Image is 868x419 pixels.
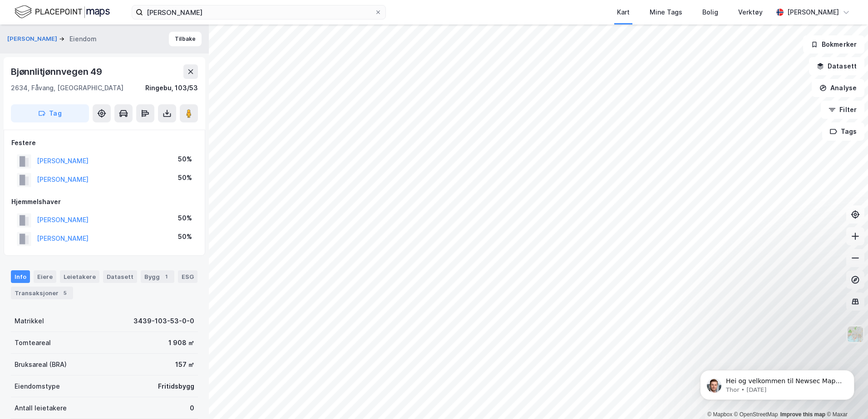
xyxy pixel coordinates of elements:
[650,7,682,18] div: Mine Tags
[69,34,97,44] div: Eiendom
[103,270,137,283] div: Datasett
[162,272,171,281] div: 1
[11,196,197,207] div: Hjemmelshaver
[190,403,194,414] div: 0
[11,104,89,122] button: Tag
[11,287,73,299] div: Transaksjoner
[803,35,864,54] button: Bokmerker
[178,231,192,242] div: 50%
[15,337,51,348] div: Tomteareal
[143,5,375,19] input: Søk på adresse, matrikkel, gårdeiere, leietakere eller personer
[787,7,839,18] div: [PERSON_NAME]
[15,359,67,370] div: Bruksareal (BRA)
[60,288,69,297] div: 5
[178,154,192,165] div: 50%
[809,57,864,75] button: Datasett
[7,34,59,44] button: [PERSON_NAME]
[34,270,56,283] div: Eiere
[15,4,110,20] img: logo.f888ab2527a4732fd821a326f86c7f29.svg
[178,213,192,224] div: 50%
[141,270,174,283] div: Bygg
[158,381,194,392] div: Fritidsbygg
[11,137,197,148] div: Festere
[617,7,630,18] div: Kart
[15,316,44,326] div: Matrikkel
[847,326,864,343] img: Z
[812,79,864,97] button: Analyse
[11,270,30,283] div: Info
[15,381,60,392] div: Eiendomstype
[168,337,194,348] div: 1 908 ㎡
[821,101,864,119] button: Filter
[169,32,202,46] button: Tilbake
[686,351,868,414] iframe: Intercom notifications message
[145,83,198,93] div: Ringebu, 103/53
[780,411,825,418] a: Improve this map
[15,403,67,414] div: Antall leietakere
[175,359,194,370] div: 157 ㎡
[822,122,864,141] button: Tags
[60,270,99,283] div: Leietakere
[702,7,718,18] div: Bolig
[133,316,194,326] div: 3439-103-53-0-0
[11,83,123,93] div: 2634, Fåvang, [GEOGRAPHIC_DATA]
[734,411,778,418] a: OpenStreetMap
[178,270,197,283] div: ESG
[178,172,192,183] div: 50%
[707,411,732,418] a: Mapbox
[11,64,104,79] div: Bjønnlitjønnvegen 49
[738,7,763,18] div: Verktøy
